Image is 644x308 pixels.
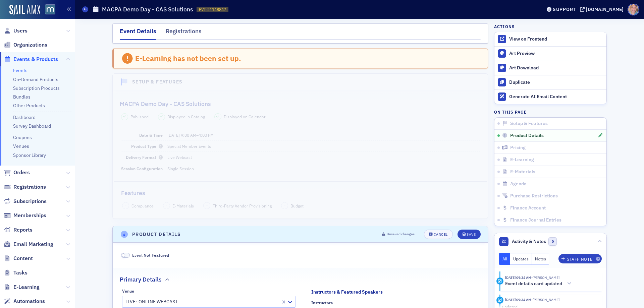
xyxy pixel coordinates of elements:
span: Finance Account [510,205,546,211]
span: Product Type [131,143,163,149]
span: Third-Party Vendor Provisioning [213,203,272,209]
span: 0 [548,237,557,246]
span: Agenda [510,181,527,187]
span: Unsaved changes [387,232,415,237]
span: Single Session [167,166,194,171]
a: Tasks [4,269,28,276]
a: Other Products [13,103,45,109]
div: View on Frontend [509,36,603,42]
button: All [499,253,511,265]
a: Art Download [494,61,606,75]
a: Art Preview [494,47,606,61]
h2: Features [121,189,145,197]
h1: MACPA Demo Day - CAS Solutions [102,5,193,13]
button: Cancel [424,230,453,239]
div: Event Details [120,27,156,40]
button: Event details card updated [505,280,574,287]
div: Save [467,233,476,236]
button: Notes [532,253,549,265]
span: – [125,203,127,208]
img: SailAMX [45,4,55,15]
span: Finance Journal Entries [510,217,561,223]
span: Live Webcast [167,155,192,160]
span: – [166,203,168,208]
span: E-Materials [172,203,194,209]
div: Activity [496,278,503,285]
h2: MACPA Demo Day - CAS Solutions [120,100,211,108]
a: Subscription Products [13,85,60,91]
span: Automations [13,298,45,305]
span: Compliance [131,203,154,209]
h4: On this page [494,109,607,115]
span: Budget [290,203,304,209]
time: 9/12/2025 09:34 AM [505,275,531,280]
button: Generate AI Email Content [494,89,606,104]
div: Instructors & Featured Speakers [311,289,383,296]
a: View on Frontend [494,32,606,46]
a: Users [4,27,28,35]
span: Subscriptions [13,198,47,205]
time: 4:00 PM [199,132,214,138]
a: On-Demand Products [13,76,58,82]
div: Staff Note [567,257,592,261]
a: Subscriptions [4,198,47,205]
h2: Primary Details [120,275,162,284]
div: [DOMAIN_NAME] [586,6,624,12]
span: Organizations [13,41,47,49]
button: Save [458,230,481,239]
a: Content [4,255,33,262]
div: Art Preview [509,51,603,57]
a: Coupons [13,134,32,140]
span: Event [132,252,169,258]
a: Events & Products [4,56,58,63]
span: [DATE] [167,132,180,138]
a: Memberships [4,212,46,219]
span: Tasks [13,269,28,276]
span: Content [13,255,33,262]
span: Product Details [510,133,544,139]
button: Staff Note [558,254,602,263]
span: Not Featured [121,253,130,258]
span: E-Materials [510,169,535,175]
span: – [167,132,214,138]
a: Organizations [4,41,47,49]
a: Reports [4,226,33,234]
span: Dee Sullivan [531,275,559,280]
a: Dashboard [13,114,36,120]
span: Pricing [510,145,526,151]
button: Duplicate [494,75,606,89]
div: Venue [122,289,134,294]
button: Updates [510,253,532,265]
span: E-Learning [13,284,40,291]
a: Automations [4,298,45,305]
img: SailAMX [9,5,40,15]
span: Memberships [13,212,46,219]
span: Not Featured [144,252,169,258]
span: Profile [628,4,639,15]
a: Sponsor Library [13,152,46,158]
a: E-Learning [4,284,40,291]
a: Venues [13,143,29,149]
h5: Event details card updated [505,281,562,287]
span: EVT-21148847 [199,7,226,12]
a: Events [13,67,28,73]
span: Email Marketing [13,241,53,248]
div: Instructors [311,300,333,305]
h4: Product Details [132,231,181,238]
div: E-Learning has not been set up. [135,54,241,63]
span: Displayed in Catalog [167,114,205,120]
span: Session Configuration [121,166,163,171]
span: Reports [13,226,33,234]
div: Registrations [166,27,202,39]
span: Special Member Events [167,143,211,149]
div: Duplicate [509,79,603,85]
a: Email Marketing [4,241,53,248]
span: Purchase Restrictions [510,193,558,199]
span: Activity & Notes [512,238,546,245]
div: Support [553,6,576,12]
div: Cancel [434,233,448,236]
a: View Homepage [40,4,55,16]
span: Dee Sullivan [531,297,559,302]
button: [DOMAIN_NAME] [580,7,626,12]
